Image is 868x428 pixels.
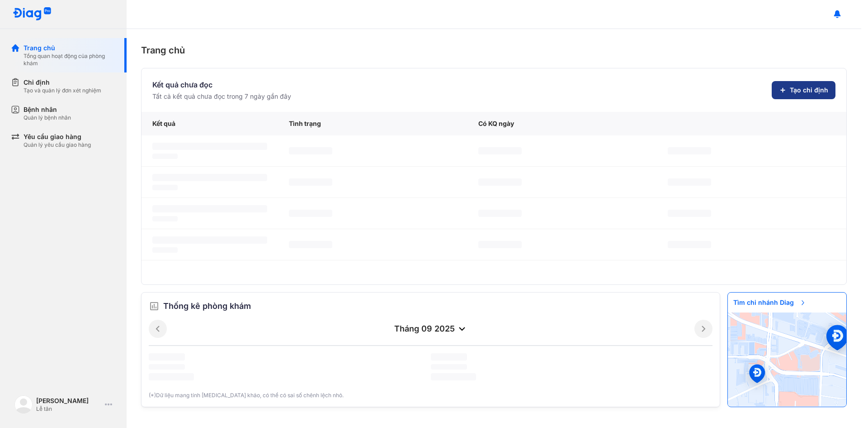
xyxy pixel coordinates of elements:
span: Thống kê phòng khám [163,300,251,313]
div: Quản lý yêu cầu giao hàng [24,141,91,149]
div: Kết quả [142,112,278,135]
span: ‌ [152,236,267,244]
div: [PERSON_NAME] [36,396,101,405]
div: Lễ tân [36,405,101,413]
span: ‌ [152,154,178,159]
span: ‌ [478,178,522,186]
span: ‌ [152,143,267,150]
span: ‌ [152,205,267,212]
span: ‌ [289,178,332,186]
span: ‌ [668,178,711,186]
span: ‌ [431,373,476,380]
div: Kết quả chưa đọc [152,79,291,90]
span: ‌ [478,241,522,248]
span: ‌ [149,373,194,380]
div: Tất cả kết quả chưa đọc trong 7 ngày gần đây [152,92,291,101]
div: Trang chủ [141,43,847,57]
span: ‌ [152,174,267,181]
span: ‌ [152,216,178,221]
div: Chỉ định [24,78,101,87]
span: ‌ [152,247,178,253]
div: (*)Dữ liệu mang tính [MEDICAL_DATA] khảo, có thể có sai số chênh lệch nhỏ. [149,391,712,399]
span: Tìm chi nhánh Diag [728,293,812,313]
img: logo [13,7,52,21]
span: ‌ [289,210,332,217]
div: Có KQ ngày [467,112,657,135]
span: Tạo chỉ định [790,86,828,95]
span: ‌ [149,353,185,361]
span: ‌ [152,185,178,190]
span: ‌ [478,210,522,217]
img: logo [14,395,33,414]
div: Trang chủ [24,43,116,53]
div: tháng 09 2025 [167,323,694,334]
span: ‌ [289,241,332,248]
span: ‌ [289,147,332,154]
div: Quản lý bệnh nhân [24,114,71,121]
div: Tạo và quản lý đơn xét nghiệm [24,87,101,94]
span: ‌ [431,353,467,361]
span: ‌ [668,241,711,248]
span: ‌ [149,364,185,370]
div: Bệnh nhân [24,105,71,114]
img: order.5a6da16c.svg [149,301,160,312]
span: ‌ [478,147,522,154]
div: Yêu cầu giao hàng [24,132,91,141]
span: ‌ [431,364,467,370]
button: Tạo chỉ định [772,81,835,99]
div: Tổng quan hoạt động của phòng khám [24,53,116,67]
div: Tình trạng [278,112,467,135]
span: ‌ [668,147,711,154]
span: ‌ [668,210,711,217]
